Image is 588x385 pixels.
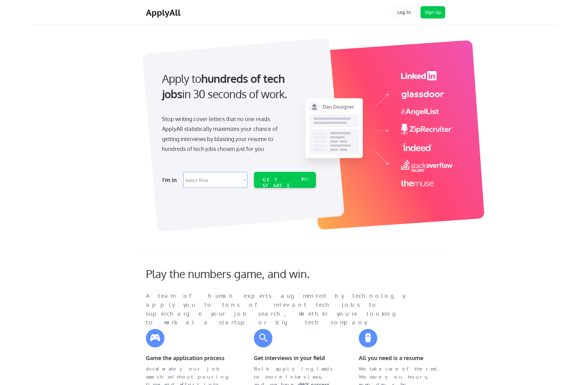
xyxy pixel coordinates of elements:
strong: hundreds of tech jobs [162,71,288,101]
div: A team of human experts augmented by technology apply you to tons of relevant tech jobs to superc... [146,292,417,327]
div: All you need is a resume [359,354,442,363]
div: I'm in [162,175,180,185]
div: Stop writing cover letters that no one reads. ApplyAll statistically maximizes your chance of get... [162,114,289,154]
div: Game the application process [146,354,229,363]
div: GET STARTED [263,177,296,195]
div: Apply to in 30 seconds of work. [162,71,313,102]
div: Play the numbers game, and win. [146,267,337,280]
div: Get interviews in your field [254,354,337,363]
button: Log In [392,6,416,18]
button: Sign Up [420,6,445,18]
div: ApplyAll [146,7,182,18]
